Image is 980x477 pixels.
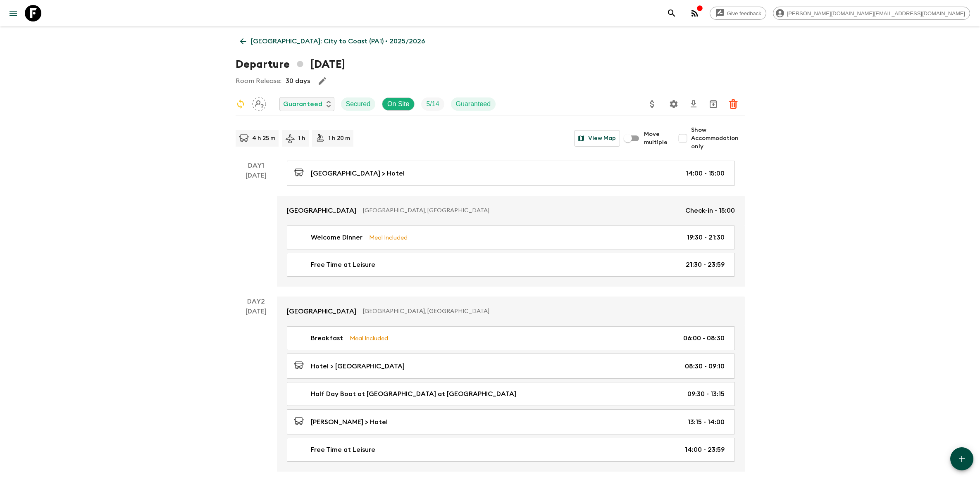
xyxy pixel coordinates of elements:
[773,7,970,20] div: [PERSON_NAME][DOMAIN_NAME][EMAIL_ADDRESS][DOMAIN_NAME]
[665,96,682,112] button: Settings
[277,297,745,326] a: [GEOGRAPHIC_DATA][GEOGRAPHIC_DATA], [GEOGRAPHIC_DATA]
[277,196,745,225] a: [GEOGRAPHIC_DATA][GEOGRAPHIC_DATA], [GEOGRAPHIC_DATA]Check-in - 15:00
[685,206,735,216] p: Check-in - 15:00
[287,438,735,462] a: Free Time at Leisure14:00 - 23:59
[663,5,680,21] button: search adventures
[644,96,660,112] button: Update Price, Early Bird Discount and Costs
[236,99,246,109] svg: Sync Required - Changes detected
[685,445,725,455] p: 14:00 - 23:59
[286,76,310,86] p: 30 days
[369,233,408,242] p: Meal Included
[574,130,620,147] button: View Map
[298,134,305,142] p: 1 h
[686,260,725,270] p: 21:30 - 23:59
[363,206,679,215] p: [GEOGRAPHIC_DATA], [GEOGRAPHIC_DATA]
[683,333,725,343] p: 06:00 - 08:30
[687,233,725,242] p: 19:30 - 21:30
[252,100,266,106] span: Assign pack leader
[287,225,735,249] a: Welcome DinnerMeal Included19:30 - 21:30
[311,333,343,343] p: Breakfast
[236,33,429,50] a: [GEOGRAPHIC_DATA]: City to Coast (PA1) • 2025/2026
[387,99,409,109] p: On Site
[782,10,970,17] span: [PERSON_NAME][DOMAIN_NAME][EMAIL_ADDRESS][DOMAIN_NAME]
[236,161,277,171] p: Day 1
[688,417,725,427] p: 13:15 - 14:00
[283,99,322,109] p: Guaranteed
[685,96,702,112] button: Download CSV
[287,306,356,316] p: [GEOGRAPHIC_DATA]
[287,253,735,277] a: Free Time at Leisure21:30 - 23:59
[311,445,375,455] p: Free Time at Leisure
[341,97,376,111] div: Secured
[329,134,350,142] p: 1 h 20 m
[287,354,735,379] a: Hotel > [GEOGRAPHIC_DATA]08:30 - 09:10
[725,96,742,112] button: Delete
[705,96,722,112] button: Archive (Completed, Cancelled or Unsynced Departures only)
[426,99,439,109] p: 5 / 14
[311,168,405,178] p: [GEOGRAPHIC_DATA] > Hotel
[287,409,735,434] a: [PERSON_NAME] > Hotel13:15 - 14:00
[686,168,725,178] p: 14:00 - 15:00
[722,10,766,17] span: Give feedback
[311,233,362,242] p: Welcome Dinner
[311,361,405,371] p: Hotel > [GEOGRAPHIC_DATA]
[252,134,275,142] p: 4 h 25 m
[687,389,725,399] p: 09:30 - 13:15
[710,7,766,20] a: Give feedback
[421,97,444,111] div: Trip Fill
[363,307,728,316] p: [GEOGRAPHIC_DATA], [GEOGRAPHIC_DATA]
[346,99,371,109] p: Secured
[691,126,745,151] span: Show Accommodation only
[287,382,735,406] a: Half Day Boat at [GEOGRAPHIC_DATA] at [GEOGRAPHIC_DATA]09:30 - 13:15
[287,326,735,350] a: BreakfastMeal Included06:00 - 08:30
[456,99,491,109] p: Guaranteed
[236,56,345,73] h1: Departure [DATE]
[287,161,735,186] a: [GEOGRAPHIC_DATA] > Hotel14:00 - 15:00
[685,361,725,371] p: 08:30 - 09:10
[236,76,281,86] p: Room Release:
[246,306,267,472] div: [DATE]
[382,97,415,111] div: On Site
[287,206,356,216] p: [GEOGRAPHIC_DATA]
[311,389,516,399] p: Half Day Boat at [GEOGRAPHIC_DATA] at [GEOGRAPHIC_DATA]
[350,334,388,343] p: Meal Included
[236,297,277,306] p: Day 2
[644,130,668,147] span: Move multiple
[5,5,21,21] button: menu
[311,260,375,270] p: Free Time at Leisure
[311,417,388,427] p: [PERSON_NAME] > Hotel
[246,171,267,287] div: [DATE]
[251,36,425,46] p: [GEOGRAPHIC_DATA]: City to Coast (PA1) • 2025/2026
